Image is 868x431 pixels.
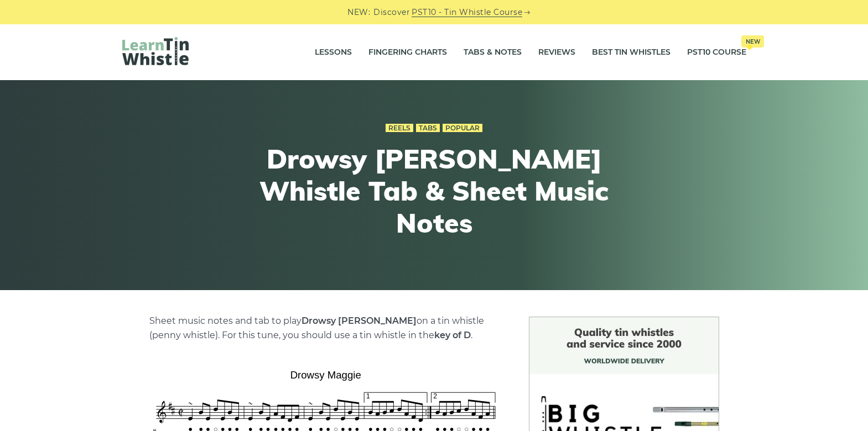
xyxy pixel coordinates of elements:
[434,330,471,340] strong: key of D
[687,39,746,66] a: PST10 CourseNew
[231,143,638,239] h1: Drowsy [PERSON_NAME] Whistle Tab & Sheet Music Notes
[443,124,482,133] a: Popular
[464,39,522,66] a: Tabs & Notes
[592,39,671,66] a: Best Tin Whistles
[122,37,189,65] img: LearnTinWhistle.com
[315,39,352,66] a: Lessons
[368,39,447,66] a: Fingering Charts
[416,124,440,133] a: Tabs
[386,124,413,133] a: Reels
[741,35,764,48] span: New
[538,39,575,66] a: Reviews
[149,314,502,343] p: Sheet music notes and tab to play on a tin whistle (penny whistle). For this tune, you should use...
[302,316,417,326] strong: Drowsy [PERSON_NAME]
